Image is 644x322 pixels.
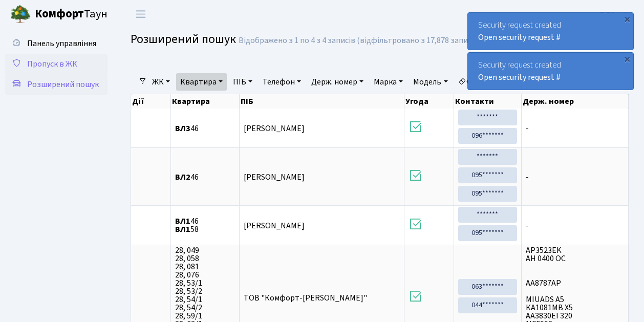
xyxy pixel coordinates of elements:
div: Відображено з 1 по 4 з 4 записів (відфільтровано з 17,878 записів). [239,36,482,46]
img: logo.png [10,4,31,25]
span: Пропуск в ЖК [27,58,77,70]
a: Квартира [176,73,227,91]
span: [PERSON_NAME] [244,171,305,183]
b: Комфорт [35,6,84,22]
div: Security request created [468,53,633,90]
a: Очистити фільтри [454,73,539,91]
th: Держ. номер [522,94,629,109]
span: 46 [175,173,234,181]
a: Держ. номер [307,73,368,91]
span: Розширений пошук [27,79,99,90]
div: Security request created [468,13,633,50]
div: × [622,14,632,24]
span: - [526,173,624,181]
span: Таун [35,6,108,23]
a: ПІБ [229,73,256,91]
th: Контакти [454,94,522,109]
span: ТОВ "Комфорт-[PERSON_NAME]" [244,292,367,304]
span: 46 [175,124,234,133]
a: Телефон [259,73,305,91]
a: ВЛ2 -. К. [600,8,632,20]
span: - [526,124,624,133]
a: Open security request # [478,72,561,83]
th: Угода [404,94,454,109]
b: ВЛ2 [175,171,190,183]
a: Марка [370,73,407,91]
span: Розширений пошук [131,30,236,48]
span: 46 58 [175,217,234,233]
a: Розширений пошук [5,74,108,95]
b: ВЛ2 -. К. [600,9,632,20]
span: [PERSON_NAME] [244,123,305,134]
a: Open security request # [478,32,561,43]
a: Модель [409,73,452,91]
th: ПІБ [240,94,405,109]
div: × [622,54,632,64]
button: Переключити навігацію [128,6,154,23]
b: ВЛ3 [175,123,190,134]
th: Квартира [171,94,239,109]
th: Дії [131,94,171,109]
span: [PERSON_NAME] [244,220,305,231]
b: ВЛ1 [175,216,190,227]
b: ВЛ1 [175,224,190,235]
a: Панель управління [5,33,108,54]
span: - [526,222,624,230]
a: Пропуск в ЖК [5,54,108,74]
span: Панель управління [27,38,96,49]
a: ЖК [148,73,174,91]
